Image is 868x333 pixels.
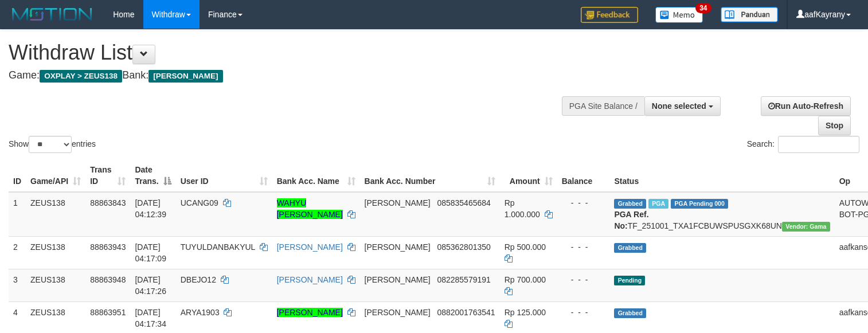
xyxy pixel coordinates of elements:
[437,198,490,207] span: Copy 085835465684 to clipboard
[614,210,648,230] b: PGA Ref. No:
[9,269,26,301] td: 3
[562,241,605,253] div: - - -
[609,192,834,237] td: TF_251001_TXA1FCBUWSPUSGXK68UN
[581,7,638,23] img: Feedback.jpg
[9,6,96,23] img: MOTION_logo.png
[365,198,431,207] span: [PERSON_NAME]
[652,101,706,111] span: None selected
[9,136,96,153] label: Show entries
[130,159,175,192] th: Date Trans.: activate to sort column descending
[614,276,645,285] span: Pending
[437,275,490,284] span: Copy 082285579191 to clipboard
[609,159,834,192] th: Status
[181,198,218,207] span: UCANG09
[26,269,85,301] td: ZEUS138
[695,3,711,13] span: 34
[181,242,255,252] span: TUYULDANBAKYUL
[437,242,490,252] span: Copy 085362801350 to clipboard
[272,159,360,192] th: Bank Acc. Name: activate to sort column ascending
[135,275,166,296] span: [DATE] 04:17:26
[818,116,851,135] a: Stop
[761,96,851,116] a: Run Auto-Refresh
[181,275,216,284] span: DBEJO12
[9,70,567,81] h4: Game: Bank:
[90,308,126,317] span: 88863951
[747,136,859,153] label: Search:
[614,199,646,209] span: Grabbed
[505,242,546,252] span: Rp 500.000
[176,159,272,192] th: User ID: activate to sort column ascending
[365,308,431,317] span: [PERSON_NAME]
[277,275,343,284] a: [PERSON_NAME]
[29,136,72,153] select: Showentries
[778,136,859,153] input: Search:
[135,198,166,219] span: [DATE] 04:12:39
[562,197,605,209] div: - - -
[9,192,26,237] td: 1
[782,222,830,232] span: Vendor URL: https://trx31.1velocity.biz
[181,308,220,317] span: ARYA1903
[277,308,343,317] a: [PERSON_NAME]
[671,199,728,209] span: PGA Pending
[505,308,546,317] span: Rp 125.000
[9,159,26,192] th: ID
[557,159,610,192] th: Balance
[648,199,668,209] span: Marked by aafkaynarin
[135,308,166,328] span: [DATE] 04:17:34
[26,192,85,237] td: ZEUS138
[365,242,431,252] span: [PERSON_NAME]
[505,275,546,284] span: Rp 700.000
[26,236,85,269] td: ZEUS138
[614,308,646,318] span: Grabbed
[655,7,703,23] img: Button%20Memo.svg
[365,275,431,284] span: [PERSON_NAME]
[90,198,126,207] span: 88863843
[562,274,605,285] div: - - -
[40,70,122,83] span: OXPLAY > ZEUS138
[135,242,166,263] span: [DATE] 04:17:09
[614,243,646,253] span: Grabbed
[505,198,540,219] span: Rp 1.000.000
[644,96,721,116] button: None selected
[500,159,557,192] th: Amount: activate to sort column ascending
[721,7,778,22] img: panduan.png
[437,308,495,317] span: Copy 0882001763541 to clipboard
[9,41,567,64] h1: Withdraw List
[90,275,126,284] span: 88863948
[26,159,85,192] th: Game/API: activate to sort column ascending
[562,307,605,318] div: - - -
[85,159,130,192] th: Trans ID: activate to sort column ascending
[360,159,500,192] th: Bank Acc. Number: activate to sort column ascending
[562,96,644,116] div: PGA Site Balance /
[90,242,126,252] span: 88863943
[277,198,343,219] a: WAHYU [PERSON_NAME]
[9,236,26,269] td: 2
[148,70,222,83] span: [PERSON_NAME]
[277,242,343,252] a: [PERSON_NAME]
